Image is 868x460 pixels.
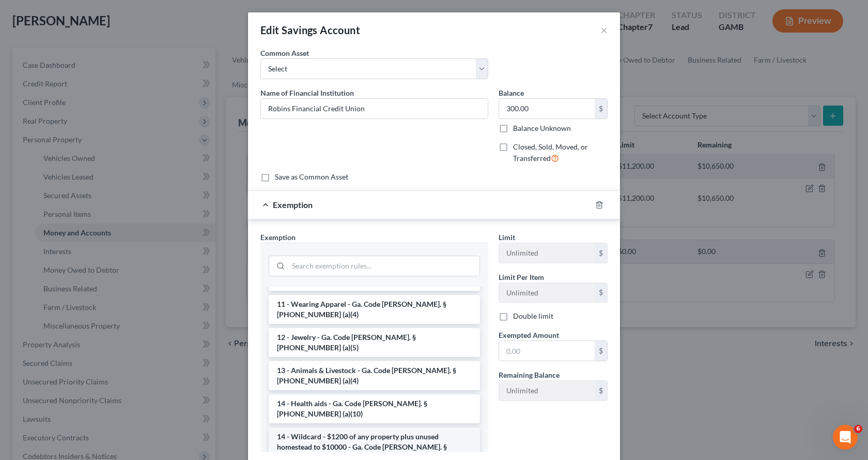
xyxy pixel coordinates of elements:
input: 0.00 [499,341,595,361]
li: 13 - Animals & Livestock - Ga. Code [PERSON_NAME]. § [PHONE_NUMBER] (a)(4) [269,361,480,390]
span: Exempted Amount [499,331,559,339]
span: Closed, Sold, Moved, or Transferred [513,142,588,162]
li: 14 - Health aids - Ga. Code [PERSON_NAME]. § [PHONE_NUMBER] (a)(10) [269,394,480,423]
input: -- [499,283,595,303]
div: $ [595,341,607,361]
div: $ [595,381,607,400]
div: $ [595,243,607,263]
span: Limit [499,233,515,242]
label: Limit Per Item [499,272,544,283]
input: -- [499,243,595,263]
label: Remaining Balance [499,369,560,380]
label: Balance [499,87,524,98]
input: 0.00 [499,99,595,118]
span: Exemption [273,200,313,210]
div: Edit Savings Account [260,23,360,37]
label: Common Asset [260,48,309,58]
label: Double limit [513,311,553,321]
iframe: Intercom live chat [833,425,858,450]
input: -- [499,381,595,400]
input: Search exemption rules... [288,256,479,276]
span: 6 [854,425,862,433]
button: × [600,24,608,36]
label: Balance Unknown [513,123,571,133]
input: Enter name... [261,99,488,118]
li: 12 - Jewelry - Ga. Code [PERSON_NAME]. § [PHONE_NUMBER] (a)(5) [269,328,480,357]
div: $ [595,283,607,303]
li: 11 - Wearing Apparel - Ga. Code [PERSON_NAME]. § [PHONE_NUMBER] (a)(4) [269,295,480,324]
span: Exemption [260,233,296,242]
div: $ [595,99,607,118]
span: Name of Financial Institution [260,88,354,97]
label: Save as Common Asset [275,172,348,182]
